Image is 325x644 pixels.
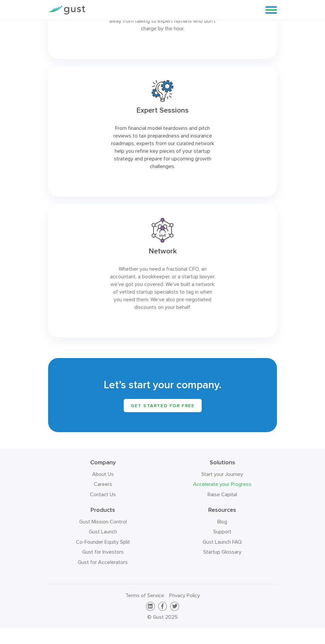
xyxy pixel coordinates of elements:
[193,481,251,487] a: Accelerate your Progress
[90,491,116,498] a: Contact Us
[55,378,270,392] h2: Let’s start your company.
[203,549,241,555] a: Startup Glossary
[167,506,277,514] h3: Resources
[82,549,124,555] a: Gust for Investors
[217,518,227,525] a: Blog
[94,481,112,487] a: Careers
[124,399,202,412] a: Get started for free
[48,612,277,622] div: © Gust 2025
[208,491,237,498] a: Raise Capital
[167,459,277,467] h3: Solutions
[48,506,158,514] h3: Products
[76,539,130,545] a: Co-Founder Equity Split
[78,559,128,565] a: Gust for Accelerators
[92,471,114,477] a: About Us
[48,6,85,15] img: Gust Logo
[79,518,127,525] a: Gust Mission Control
[125,592,164,598] a: Terms of Service
[213,528,231,535] a: Support
[48,459,158,467] h3: Company
[169,592,200,598] a: Privacy Policy
[89,528,117,535] a: Gust Launch
[203,539,242,545] a: Gust Launch FAQ
[201,471,243,477] a: Start your Journey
